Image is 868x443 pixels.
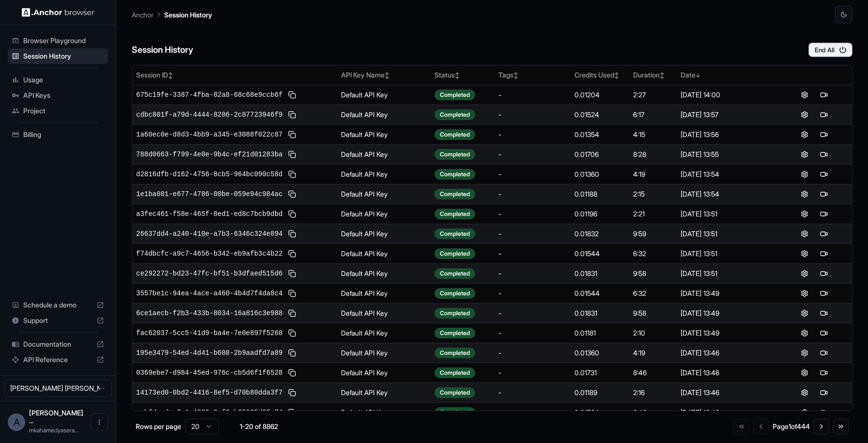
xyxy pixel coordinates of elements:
div: 6:32 [633,249,673,259]
div: Support [8,313,108,328]
div: 0.01360 [574,169,625,179]
div: 9:58 [633,308,673,318]
div: 8:46 [633,368,673,378]
span: Session History [23,51,104,61]
span: cdbc801f-a79d-4444-8206-2c87723946f9 [136,110,282,120]
span: Schedule a demo [23,300,93,310]
div: Schedule a demo [8,297,108,313]
span: Documentation [23,339,93,349]
td: Default API Key [337,323,431,343]
div: 2:27 [633,90,673,100]
div: Usage [8,72,108,88]
div: API Keys [8,88,108,103]
div: Completed [434,229,475,239]
span: f74dbcfc-a9c7-4656-b342-eb9afb3c4b22 [136,249,282,259]
div: 0.01196 [574,209,625,219]
span: ce292272-bd23-47fc-bf51-b3dfaed515d6 [136,269,282,278]
div: 0.01831 [574,269,625,278]
div: Session ID [136,70,333,80]
div: 2:15 [633,189,673,199]
div: - [498,249,567,259]
span: 6ce1aecb-f2b3-433b-8034-16a816c3e988 [136,308,282,318]
div: Completed [434,407,475,418]
div: Completed [434,328,475,338]
div: Completed [434,268,475,279]
td: Default API Key [337,164,431,184]
span: 14173ed0-0bd2-4416-8ef5-d70b80dda3f7 [136,388,282,397]
div: - [498,130,567,139]
div: 4:15 [633,130,673,139]
div: 1-20 of 8862 [234,422,283,431]
div: [DATE] 13:57 [681,110,772,120]
td: Default API Key [337,283,431,303]
div: [DATE] 13:55 [681,150,772,159]
td: Default API Key [337,204,431,224]
div: Page 1 of 444 [773,422,810,431]
div: [DATE] 13:54 [681,189,772,199]
div: 0.01832 [574,229,625,239]
div: 8:28 [633,150,673,159]
div: - [498,368,567,378]
span: 788d0663-f799-4e0e-9b4c-ef21d01283ba [136,150,282,159]
div: Status [434,70,491,80]
span: fac62037-5cc5-41d9-ba4e-7e0e897f5268 [136,328,282,338]
div: - [498,90,567,100]
div: [DATE] 13:49 [681,328,772,338]
span: Browser Playground [23,36,104,46]
div: Completed [434,367,475,378]
div: Completed [434,348,475,358]
td: Default API Key [337,244,431,263]
div: - [498,348,567,358]
span: ↕ [385,72,389,79]
div: [DATE] 13:54 [681,169,772,179]
div: Completed [434,169,475,180]
span: Ahamed Yaser Arafath MK [29,409,83,425]
div: 0.01831 [574,308,625,318]
div: Completed [434,288,475,299]
div: Completed [434,189,475,199]
td: Default API Key [337,402,431,422]
div: [DATE] 13:51 [681,249,772,259]
span: ↕ [614,72,619,79]
td: Default API Key [337,184,431,204]
div: [DATE] 13:51 [681,269,772,278]
div: Tags [498,70,567,80]
div: - [498,308,567,318]
span: 1a60ec0e-d8d3-4bb9-a345-e3088f022c87 [136,130,282,139]
td: Default API Key [337,343,431,363]
div: 6:46 [633,408,673,417]
div: Browser Playground [8,33,108,48]
span: Project [23,106,104,116]
div: 4:19 [633,348,673,358]
div: 2:10 [633,328,673,338]
div: Billing [8,127,108,142]
td: Default API Key [337,263,431,283]
div: - [498,328,567,338]
span: mkahamedyaserarafath@gmail.com [29,427,79,434]
div: A [8,413,25,431]
div: Session History [8,48,108,64]
div: [DATE] 13:56 [681,130,772,139]
div: 6:32 [633,289,673,298]
div: - [498,388,567,397]
div: [DATE] 13:46 [681,388,772,397]
div: - [498,229,567,239]
div: 2:16 [633,388,673,397]
div: 0.01544 [574,249,625,259]
div: 0.01181 [574,328,625,338]
div: Completed [434,248,475,259]
span: ↕ [455,72,460,79]
div: 0.01544 [574,289,625,298]
div: - [498,209,567,219]
div: - [498,169,567,179]
div: - [498,110,567,120]
button: End All [808,43,852,57]
p: Anchor [132,10,154,20]
span: Billing [23,130,104,139]
span: 3557be1c-94ea-4ace-a460-4b4d7f4da8c4 [136,289,282,298]
div: - [498,150,567,159]
div: 2:21 [633,209,673,219]
div: Completed [434,109,475,120]
div: Completed [434,387,475,398]
div: 0.01360 [574,348,625,358]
